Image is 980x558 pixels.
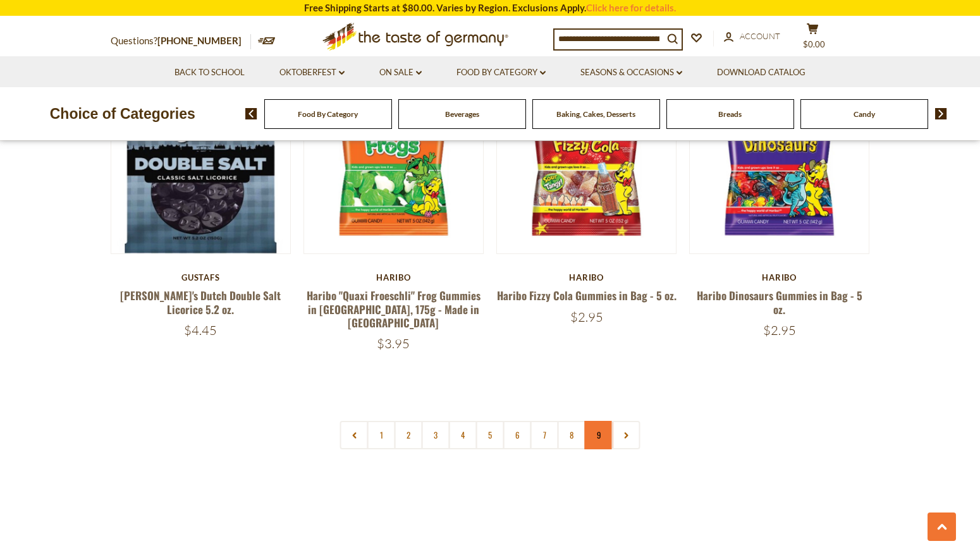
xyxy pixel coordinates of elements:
img: Haribo "Quaxi Froeschli" Frog Gummies in Bag, 175g - Made in Germany [304,75,483,253]
img: Gustaf [111,75,290,253]
span: Account [740,31,780,41]
span: $2.95 [763,322,796,338]
a: 4 [449,421,477,449]
a: Back to School [175,66,245,80]
a: Click here for details. [586,2,676,13]
a: Haribo Fizzy Cola Gummies in Bag - 5 oz. [497,288,677,303]
a: Beverages [445,109,479,119]
a: 1 [367,421,396,449]
a: [PHONE_NUMBER] [157,35,242,46]
div: Haribo [496,272,677,282]
img: previous arrow [245,108,257,119]
a: 6 [503,421,532,449]
button: $0.00 [793,23,831,54]
a: Haribo Dinosaurs Gummies in Bag - 5 oz. [697,288,862,317]
div: Haribo [689,272,869,282]
a: [PERSON_NAME]'s Dutch Double Salt Licorice 5.2 oz. [120,288,281,317]
a: Baking, Cakes, Desserts [556,109,635,119]
img: Haribo Fizzy Cola Gummies in Bag - 5 oz. [497,75,676,253]
a: Food By Category [298,109,358,119]
a: Breads [718,109,742,119]
a: 9 [585,421,613,449]
a: 3 [422,421,450,449]
p: Questions? [111,33,251,49]
a: Candy [854,109,875,119]
a: 2 [395,421,423,449]
a: Food By Category [456,66,546,80]
img: Haribo Dinosaurs Gummies in Bag - 5 oz. [690,75,869,253]
a: Haribo "Quaxi Froeschli" Frog Gummies in [GEOGRAPHIC_DATA], 175g - Made in [GEOGRAPHIC_DATA] [307,288,481,331]
img: next arrow [935,108,947,119]
div: Haribo [303,272,484,282]
span: $0.00 [803,39,825,49]
a: Oktoberfest [279,66,345,80]
span: $3.95 [377,336,410,351]
a: Account [724,30,780,44]
a: On Sale [379,66,422,80]
a: 8 [558,421,586,449]
a: 5 [476,421,505,449]
a: 7 [530,421,559,449]
span: $4.45 [184,322,217,338]
span: $2.95 [570,309,603,325]
a: Seasons & Occasions [580,66,682,80]
div: Gustafs [111,272,291,282]
a: Download Catalog [717,66,805,80]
